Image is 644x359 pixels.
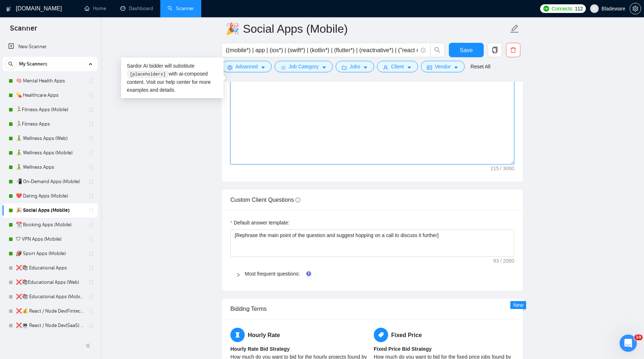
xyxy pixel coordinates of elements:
h5: Hourly Rate [230,328,371,342]
img: logo [6,3,11,15]
a: 🏈 Sport Apps (Mobile) [16,246,84,261]
span: search [5,62,16,67]
button: copy [488,43,502,57]
span: hourglass [230,328,245,342]
button: folderJobscaret-down [336,61,374,72]
span: Custom Client Questions [230,197,300,203]
span: holder [88,265,94,271]
a: New Scanner [8,40,92,54]
button: userClientcaret-down [377,61,418,72]
span: holder [88,208,94,213]
span: holder [88,121,94,127]
span: Connects: [552,5,573,13]
a: 🎉 Social Apps (Mobile) [16,203,84,218]
a: ❌📚 Educational Apps [16,261,84,275]
span: edit [510,24,519,33]
a: ❌💰 React / Node Dev(Fintech) - (FT, Hourly) [16,304,84,318]
a: ❤️ Dating Apps (Mobile) [16,189,84,203]
div: Most frequent questions: [230,265,514,282]
a: ❌📚 Educational Apps (Mobile) [16,290,84,304]
code: [placeholders] [128,71,167,78]
span: caret-down [407,65,412,70]
span: holder [88,92,94,98]
a: 🧘‍♂️ Wellness Apps (Web) [16,131,84,146]
span: holder [88,179,94,185]
a: 🧘‍♂️ Wellness Apps [16,160,84,174]
input: Scanner name... [225,20,509,38]
span: holder [88,193,94,199]
span: caret-down [363,65,368,70]
span: Vendor [435,63,451,71]
span: idcard [427,65,432,70]
a: 💊 Healthcare Apps [16,88,84,103]
span: holder [88,78,94,84]
span: New [513,302,523,308]
button: barsJob Categorycaret-down [275,61,332,72]
button: setting [630,3,641,14]
span: Save [460,46,473,55]
span: Advanced [235,63,258,71]
span: 112 [575,5,583,13]
button: delete [506,43,520,57]
b: Hourly Rate Bid Strategy [230,346,290,352]
span: holder [88,236,94,242]
a: 🏃Fitness Apps (Mobile) [16,103,84,117]
span: right [236,273,240,277]
a: searchScanner [167,5,194,12]
li: New Scanner [3,40,98,54]
a: 🧠 Mental Health Apps [16,74,84,88]
textarea: Cover letter template: [230,3,514,164]
span: search [431,47,444,53]
span: Scanner [4,23,43,38]
span: caret-down [261,65,266,70]
div: Sardor AI bidder will substitute with ai-composed content. Visit our for more examples and details. [121,58,224,98]
a: ❌📚Educational Apps (Web) [16,275,84,290]
img: upwork-logo.png [543,6,549,12]
div: Tooltip anchor [305,271,312,277]
div: Bidding Terms [230,299,514,319]
span: info-circle [421,48,425,53]
a: 📆 Booking Apps (Mobile) [16,218,84,232]
button: search [5,58,17,70]
h5: Fixed Price [374,328,514,342]
a: dashboardDashboard [120,5,153,12]
label: Default answer template: [230,219,289,227]
a: Reset All [470,63,490,71]
span: info-circle [295,197,300,203]
span: Jobs [350,63,360,71]
span: holder [88,280,94,285]
a: help center [166,79,190,85]
iframe: Intercom live chat [620,335,637,352]
a: homeHome [84,5,106,12]
span: holder [88,294,94,300]
span: holder [88,222,94,228]
a: 🧘‍♂️ Wellness Apps (Mobile) [16,146,84,160]
button: search [430,43,445,57]
a: ❌💻 React / Node Dev(SaaS) - (FT, Hourly, 3+) [16,318,84,333]
span: holder [88,164,94,170]
a: Most frequent questions: [245,271,300,277]
button: idcardVendorcaret-down [421,61,465,72]
span: double-left [86,342,93,349]
span: holder [88,136,94,141]
span: holder [88,251,94,256]
span: Job Category [289,63,318,71]
span: user [383,65,388,70]
span: holder [88,308,94,314]
span: setting [227,65,233,70]
span: My Scanners [19,57,47,71]
a: 🛡 VPN Apps (Mobile) [16,232,84,246]
b: Fixed Price Bid Strategy [374,346,432,352]
span: holder [88,107,94,113]
span: holder [88,150,94,156]
a: setting [630,6,641,12]
span: folder [342,65,347,70]
textarea: Default answer template: [230,230,514,257]
span: caret-down [322,65,327,70]
span: tag [374,328,388,342]
span: copy [488,47,502,53]
span: Client [391,63,404,71]
button: settingAdvancedcaret-down [221,61,272,72]
span: user [592,6,597,11]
